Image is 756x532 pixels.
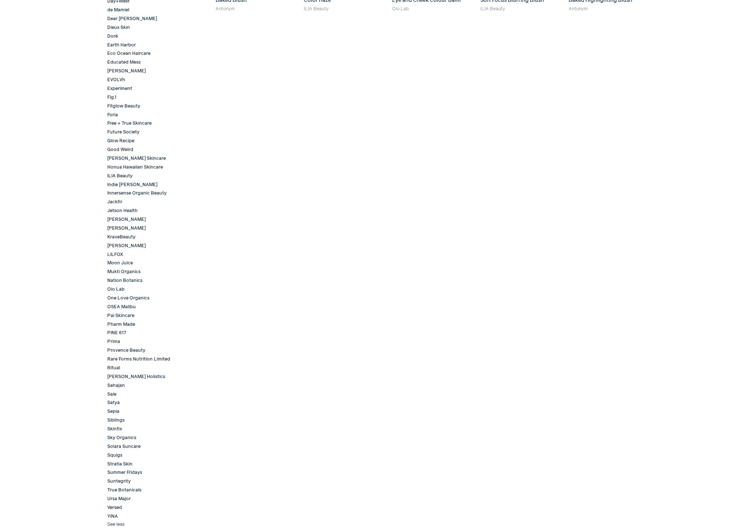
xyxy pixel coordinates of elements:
span: Sepia [107,408,122,415]
span: Honua Hawaiian Skincare [107,164,165,171]
button: See less [107,521,124,528]
span: Dieux Skin [107,24,133,31]
span: Fitglow Beauty [107,103,143,110]
span: [PERSON_NAME] [107,68,148,75]
a: Oio Lab [392,7,409,11]
a: Antonym [216,7,235,11]
span: Skinfix [107,426,124,433]
span: Moon Juice [107,260,135,267]
span: Suntegrity [107,478,133,485]
span: Provence Beauty [107,347,148,354]
span: Mukti Organics [107,269,143,275]
span: [PERSON_NAME] [107,243,148,249]
span: PINE 617 [107,330,129,336]
span: Educated Mess [107,59,143,66]
span: Sahajan [107,382,127,389]
span: Stratia Skin [107,461,135,468]
span: Pharm Made [107,321,138,328]
span: KraveBeauty [107,234,138,241]
span: True Botanicals [107,487,144,494]
span: Eco Ocean Haircare [107,50,153,57]
span: de Mamiel [107,7,132,14]
span: Squigs [107,452,125,459]
span: Experiment [107,86,135,92]
a: ILIA Beauty [304,7,329,11]
span: Glow Recipe [107,138,137,144]
span: Dear [PERSON_NAME] [107,16,160,22]
span: Innersense Organic Beauty [107,190,169,197]
span: One Love Organics [107,295,152,302]
span: ILIA Beauty [107,173,135,180]
span: Foria [107,112,120,118]
span: Oio Lab [107,286,127,293]
span: Jetson Health [107,208,140,214]
span: Prima [107,339,123,345]
span: Fig.1 [107,94,119,101]
span: Satya [107,400,122,406]
span: Jackfir [107,199,125,205]
a: Antonym [569,7,588,11]
a: ILIA Beauty [480,7,505,11]
span: Free + True Skincare [107,120,154,127]
span: [PERSON_NAME] [107,216,148,223]
span: Siblings [107,417,127,424]
span: Rare Forms Nutrition Limited [107,356,173,363]
span: Pai Skincare [107,313,137,319]
span: Solara Suncare [107,444,143,450]
span: [PERSON_NAME] [107,225,148,232]
span: [PERSON_NAME] Holistics [107,374,168,380]
span: LILFOX [107,252,126,258]
span: Versed [107,505,124,511]
span: OSEA Malibu [107,304,138,310]
span: YINA [107,513,120,520]
span: Indie [PERSON_NAME] [107,182,160,188]
span: Sky Organics [107,435,139,441]
span: Ritual [107,365,123,371]
span: EVOLVh [107,77,128,83]
span: Summer Fridays [107,469,145,476]
span: Doré [107,33,120,40]
span: Good Weird [107,147,136,153]
span: Saie [107,391,119,398]
span: Future Society [107,129,142,136]
span: [PERSON_NAME] Skincare [107,155,168,162]
span: Ursa Major [107,496,133,502]
span: Earth Harbor [107,42,138,49]
span: Nation Botanics [107,278,145,284]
